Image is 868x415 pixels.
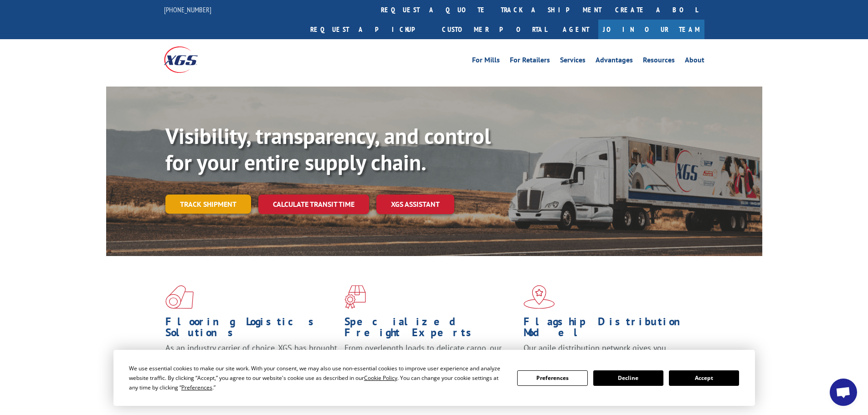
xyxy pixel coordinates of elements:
a: About [685,56,704,67]
a: XGS ASSISTANT [376,195,454,214]
a: Advantages [596,56,633,67]
span: Our agile distribution network gives you nationwide inventory management on demand. [524,343,691,364]
a: Track shipment [165,195,251,214]
h1: Flagship Distribution Model [524,316,696,343]
h1: Specialized Freight Experts [344,316,517,343]
a: [PHONE_NUMBER] [164,5,211,14]
a: For Retailers [510,56,550,67]
button: Decline [593,370,663,386]
a: For Mills [472,56,500,67]
h1: Flooring Logistics Solutions [165,316,338,343]
a: Agent [554,20,598,39]
button: Accept [669,370,739,386]
span: Preferences [181,384,212,391]
div: We use essential cookies to make our site work. With your consent, we may also use non-essential ... [129,364,506,392]
div: Cookie Consent Prompt [113,350,755,406]
button: Preferences [517,370,587,386]
span: Cookie Policy [364,374,397,382]
a: Services [560,56,586,67]
a: Calculate transit time [258,195,369,214]
a: Request a pickup [303,20,435,39]
b: Visibility, transparency, and control for your entire supply chain. [165,122,491,176]
img: xgs-icon-total-supply-chain-intelligence-red [165,285,194,309]
a: Join Our Team [598,20,704,39]
a: Customer Portal [435,20,554,39]
div: Open chat [830,379,857,406]
img: xgs-icon-flagship-distribution-model-red [524,285,555,309]
a: Resources [643,56,675,67]
span: As an industry carrier of choice, XGS has brought innovation and dedication to flooring logistics... [165,343,337,375]
img: xgs-icon-focused-on-flooring-red [344,285,366,309]
p: From overlength loads to delicate cargo, our experienced staff knows the best way to move your fr... [344,343,517,383]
